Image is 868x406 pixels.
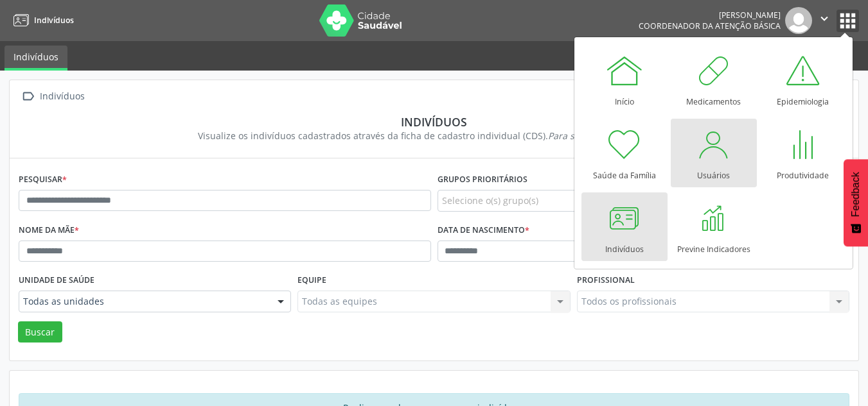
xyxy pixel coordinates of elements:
[760,119,846,187] a: Produtividade
[442,194,538,207] span: Selecione o(s) grupo(s)
[18,321,62,343] button: Buscar
[844,159,868,246] button: Feedback - Mostrar pesquisa
[581,45,668,114] a: Início
[577,271,635,291] label: Profissional
[297,271,326,291] label: Equipe
[817,12,831,26] i: 
[671,45,757,114] a: Medicamentos
[581,119,668,187] a: Saúde da Família
[23,295,265,308] span: Todas as unidades
[19,221,79,241] label: Nome da mãe
[19,271,94,291] label: Unidade de saúde
[639,10,781,21] div: [PERSON_NAME]
[9,10,74,31] a: Indivíduos
[438,170,527,190] label: Grupos prioritários
[850,172,862,217] span: Feedback
[19,87,87,106] a:  Indivíduos
[837,10,859,32] button: apps
[28,115,840,129] div: Indivíduos
[671,119,757,187] a: Usuários
[639,21,781,31] span: Coordenador da Atenção Básica
[760,45,846,114] a: Epidemiologia
[438,221,529,241] label: Data de nascimento
[671,192,757,261] a: Previne Indicadores
[19,170,67,190] label: Pesquisar
[548,130,670,142] i: Para saber mais,
[37,87,87,106] div: Indivíduos
[28,129,840,142] div: Visualize os indivíduos cadastrados através da ficha de cadastro individual (CDS).
[581,192,668,261] a: Indivíduos
[34,15,74,26] span: Indivíduos
[785,7,812,34] img: img
[19,87,37,106] i: 
[4,46,67,71] a: Indivíduos
[812,7,837,34] button: 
